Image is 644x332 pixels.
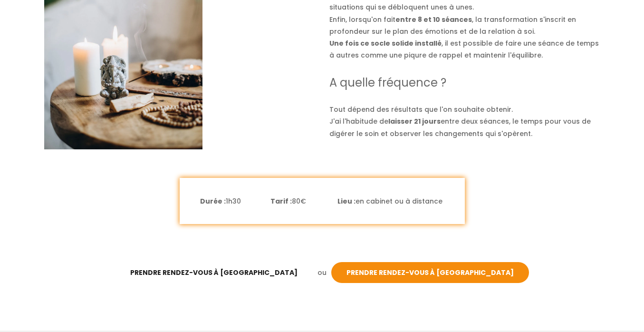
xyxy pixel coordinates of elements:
[331,262,529,283] a: Prendre rendez-vous à [GEOGRAPHIC_DATA]
[329,74,600,140] div: Tout dépend des résultats que l'on souhaite obtenir. J'ai l'habitude de entre deux séances, le te...
[329,39,442,48] span: Une fois ce socle solide installé
[194,195,248,207] div: 1h30
[395,15,472,24] span: entre 8 et 10 séances
[337,196,356,206] span: Lieu :
[200,196,226,206] span: Durée :
[329,195,451,207] div: en cabinet ou à distance
[261,195,315,207] div: 80€
[313,267,331,279] div: ou
[329,74,600,92] h3: A quelle fréquence ?
[115,262,313,283] a: Prendre rendez-vous à [GEOGRAPHIC_DATA]
[270,196,292,206] span: Tarif :
[388,117,441,126] span: laisser 21 jours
